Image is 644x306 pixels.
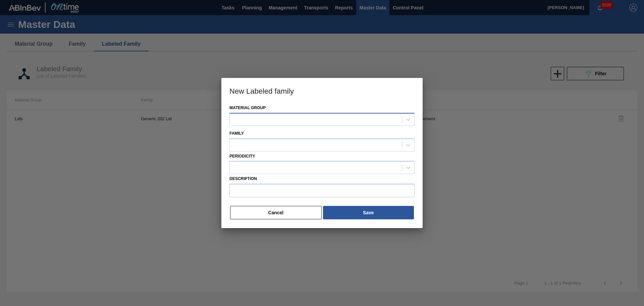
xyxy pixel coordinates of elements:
h3: New Labeled family [221,78,423,103]
label: Family [229,131,244,136]
label: Material Group [229,105,266,110]
button: Cancel [230,206,322,219]
label: Description [229,174,415,184]
button: Save [323,206,414,219]
label: Periodicity [229,154,255,159]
